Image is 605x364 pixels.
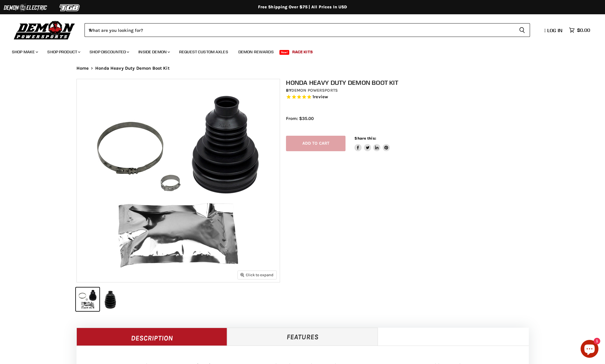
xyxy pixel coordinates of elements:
button: IMAGE thumbnail [76,288,99,311]
input: When autocomplete results are available use up and down arrows to review and enter to select [85,23,514,37]
span: Rated 5.0 out of 5 stars 1 reviews [286,94,535,100]
button: Click to expand [238,271,276,279]
span: Honda Heavy Duty Demon Boot Kit [95,66,170,71]
span: Click to expand [240,273,273,277]
span: New! [279,50,290,55]
a: Race Kits [288,46,317,58]
a: Demon Powersports [291,88,338,93]
a: Shop Make [7,46,42,58]
span: Log in [547,27,562,33]
a: $0.00 [566,26,593,35]
a: Shop Product [43,46,84,58]
a: Features [227,328,378,346]
img: Demon Powersports [12,19,77,40]
a: Home [76,66,89,71]
a: Log in [542,28,566,33]
div: Free Shipping Over $75 | All Prices In USD [65,4,541,10]
img: IMAGE [77,79,280,282]
inbox-online-store-chat: Shopify online store chat [579,340,600,359]
img: TGB Logo 2 [48,2,92,13]
span: 1 reviews [312,94,328,99]
a: Request Custom Axles [175,46,233,58]
span: Share this: [354,136,376,140]
h1: Honda Heavy Duty Demon Boot Kit [286,79,535,86]
nav: Breadcrumbs [65,66,541,71]
a: Description [76,328,227,346]
a: Demon Rewards [234,46,278,58]
button: Search [514,23,530,37]
a: Inside Demon [134,46,173,58]
form: Product [85,23,530,37]
div: by [286,87,535,94]
aside: Share this: [354,136,390,151]
img: Demon Electric Logo 2 [3,2,48,13]
a: Shop Discounted [85,46,133,58]
ul: Main menu [7,43,589,58]
button: IMAGE thumbnail [101,288,120,311]
span: From: $35.00 [286,116,314,121]
span: $0.00 [577,27,590,33]
span: review [314,94,328,99]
